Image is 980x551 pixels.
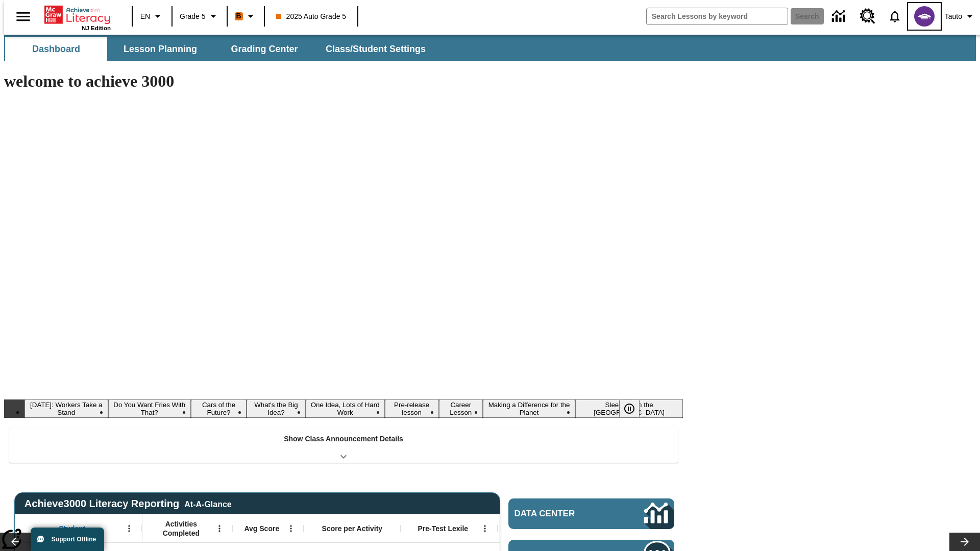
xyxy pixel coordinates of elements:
span: Avg Score [244,524,279,533]
div: Show Class Announcement Details [9,428,678,463]
button: Open side menu [8,2,38,32]
span: Activities Completed [148,519,215,538]
a: Data Center [826,3,854,31]
span: NJ Edition [82,25,111,31]
span: EN [140,11,150,22]
span: Score per Activity [322,524,383,533]
button: Lesson Planning [109,37,211,61]
span: Pre-Test Lexile [418,524,469,533]
button: Select a new avatar [908,3,941,30]
div: At-A-Glance [184,498,231,509]
button: Open Menu [121,521,137,536]
button: Open Menu [283,521,299,536]
a: Data Center [508,498,674,529]
button: Open Menu [212,521,227,536]
button: Dashboard [5,37,107,61]
a: Notifications [881,3,908,30]
div: Home [44,4,111,31]
button: Slide 8 Making a Difference for the Planet [483,399,575,418]
span: Lesson Planning [124,43,197,55]
button: Pause [619,399,640,418]
button: Language: EN, Select a language [136,7,168,26]
span: Grade 5 [180,11,206,22]
button: Slide 3 Cars of the Future? [191,399,247,418]
a: Home [44,5,111,25]
span: Dashboard [32,43,80,55]
span: Achieve3000 Literacy Reporting [24,498,232,510]
input: search field [647,8,788,24]
button: Support Offline [31,528,104,551]
button: Slide 2 Do You Want Fries With That? [108,399,191,418]
button: Slide 1 Labor Day: Workers Take a Stand [24,399,108,418]
div: SubNavbar [4,35,976,61]
span: Support Offline [52,536,96,543]
span: Student [59,524,85,533]
button: Slide 9 Sleepless in the Animal Kingdom [575,399,683,418]
button: Slide 4 What's the Big Idea? [247,399,306,418]
p: Show Class Announcement Details [284,434,403,444]
button: Class/Student Settings [317,37,434,61]
span: Data Center [514,509,610,519]
button: Open Menu [477,521,493,536]
button: Profile/Settings [941,7,980,26]
button: Boost Class color is orange. Change class color [231,7,261,26]
span: Tauto [945,11,962,22]
span: Grading Center [231,43,298,55]
span: B [236,10,241,22]
a: Resource Center, Will open in new tab [854,3,881,30]
button: Grade: Grade 5, Select a grade [176,7,224,26]
img: avatar image [914,6,935,27]
div: SubNavbar [4,37,435,61]
button: Slide 7 Career Lesson [439,399,483,418]
div: Pause [619,399,650,418]
button: Slide 5 One Idea, Lots of Hard Work [306,399,385,418]
span: 2025 Auto Grade 5 [276,11,347,22]
h1: welcome to achieve 3000 [4,72,683,91]
span: Class/Student Settings [326,43,426,55]
button: Grading Center [213,37,315,61]
button: Lesson carousel, Next [949,533,980,551]
button: Slide 6 Pre-release lesson [385,399,439,418]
